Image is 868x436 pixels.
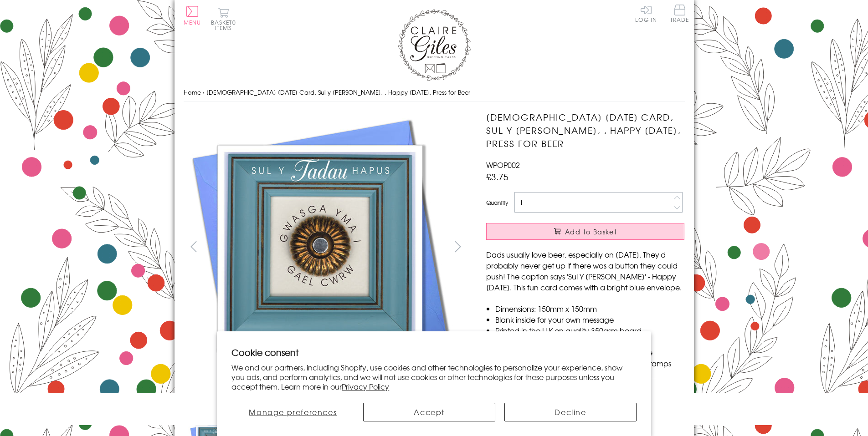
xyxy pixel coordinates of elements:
span: WPOP002 [486,159,520,170]
span: Manage preferences [249,406,337,417]
a: Home [184,88,201,96]
span: [DEMOGRAPHIC_DATA] [DATE] Card, Sul y [PERSON_NAME], , Happy [DATE], Press for Beer [206,88,470,96]
p: We and our partners, including Shopify, use cookies and other technologies to personalize your ex... [231,363,637,391]
img: Welsh Father's Day Card, Sul y Tadau Hapus, , Happy Father's Day, Press for Beer [184,111,457,384]
span: Menu [184,18,201,26]
li: Printed in the U.K on quality 350gsm board [495,325,684,336]
button: next [447,236,468,257]
label: Quantity [486,198,508,207]
button: Add to Basket [486,223,684,240]
a: Privacy Policy [342,381,389,392]
span: › [203,88,205,96]
span: Add to Basket [565,227,617,236]
p: Dads usually love beer, especially on [DATE]. They'd probably never get up if there was a button ... [486,249,684,293]
li: Dimensions: 150mm x 150mm [495,303,684,314]
span: 0 items [215,18,236,32]
a: Log In [635,5,657,22]
nav: breadcrumbs [184,83,685,102]
span: £3.75 [486,170,508,183]
h1: [DEMOGRAPHIC_DATA] [DATE] Card, Sul y [PERSON_NAME], , Happy [DATE], Press for Beer [486,111,684,150]
button: Decline [504,403,637,421]
button: Basket0 items [211,7,236,30]
a: Trade [670,5,689,24]
button: prev [184,236,204,257]
h2: Cookie consent [231,346,637,359]
img: Claire Giles Greetings Cards [398,9,471,81]
button: Accept [363,403,495,421]
button: Manage preferences [231,403,354,421]
span: Trade [670,5,689,22]
button: Menu [184,6,201,25]
li: Blank inside for your own message [495,314,684,325]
